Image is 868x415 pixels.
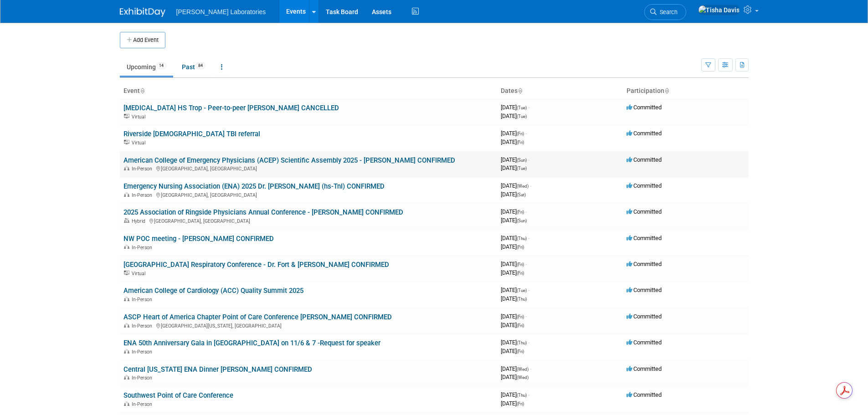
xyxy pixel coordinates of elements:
[501,348,524,354] span: [DATE]
[123,164,493,172] div: [GEOGRAPHIC_DATA], [GEOGRAPHIC_DATA]
[501,156,529,163] span: [DATE]
[644,4,686,20] a: Search
[132,401,155,407] span: In-Person
[124,192,129,197] img: In-Person Event
[517,114,527,119] span: (Tue)
[664,87,669,94] a: Sort by Participation Type
[132,140,148,146] span: Virtual
[517,184,529,189] span: (Wed)
[517,297,527,302] span: (Thu)
[132,297,155,302] span: In-Person
[132,166,155,172] span: In-Person
[517,131,524,136] span: (Fri)
[120,58,173,76] a: Upcoming14
[627,391,662,398] span: Committed
[123,130,260,138] a: Riverside [DEMOGRAPHIC_DATA] TBI referral
[518,87,522,94] a: Sort by Start Date
[528,235,529,241] span: -
[501,243,524,250] span: [DATE]
[175,58,212,76] a: Past84
[501,217,527,224] span: [DATE]
[627,208,662,215] span: Committed
[501,191,526,198] span: [DATE]
[501,164,527,171] span: [DATE]
[627,156,662,163] span: Committed
[123,208,403,216] a: 2025 Association of Ringside Physicians Annual Conference - [PERSON_NAME] CONFIRMED
[176,8,266,15] span: [PERSON_NAME] Laboratories
[525,313,527,320] span: -
[132,218,148,224] span: Hybrid
[501,104,529,111] span: [DATE]
[501,287,529,293] span: [DATE]
[501,138,524,145] span: [DATE]
[501,235,529,241] span: [DATE]
[123,365,312,374] a: Central [US_STATE] ENA Dinner [PERSON_NAME] CONFIRMED
[517,192,526,197] span: (Sat)
[627,261,662,267] span: Committed
[123,313,392,321] a: ASCP Heart of America Chapter Point of Care Conference [PERSON_NAME] CONFIRMED
[123,104,339,112] a: [MEDICAL_DATA] HS Trop - Peer-to-peer [PERSON_NAME] CANCELLED
[528,339,529,346] span: -
[132,245,155,251] span: In-Person
[627,182,662,189] span: Committed
[501,113,527,119] span: [DATE]
[627,104,662,111] span: Committed
[623,83,749,99] th: Participation
[501,365,531,372] span: [DATE]
[123,156,455,164] a: American College of Emergency Physicians (ACEP) Scientific Assembly 2025 - [PERSON_NAME] CONFIRMED
[124,245,129,249] img: In-Person Event
[698,5,740,15] img: Tisha Davis
[517,314,524,319] span: (Fri)
[132,114,148,120] span: Virtual
[195,62,205,69] span: 84
[517,349,524,354] span: (Fri)
[123,339,380,347] a: ENA 50th Anniversary Gala in [GEOGRAPHIC_DATA] on 11/6 & 7 -Request for speaker
[517,340,527,345] span: (Thu)
[517,158,527,163] span: (Sun)
[627,235,662,241] span: Committed
[517,323,524,328] span: (Fri)
[120,83,497,99] th: Event
[124,218,129,223] img: Hybrid Event
[132,192,155,198] span: In-Person
[627,287,662,293] span: Committed
[123,391,233,400] a: Southwest Point of Care Conference
[517,166,527,171] span: (Tue)
[124,114,129,118] img: Virtual Event
[123,287,303,295] a: American College of Cardiology (ACC) Quality Summit 2025
[525,208,527,215] span: -
[124,166,129,170] img: In-Person Event
[517,210,524,215] span: (Fri)
[501,261,527,267] span: [DATE]
[123,322,493,329] div: [GEOGRAPHIC_DATA][US_STATE], [GEOGRAPHIC_DATA]
[627,339,662,346] span: Committed
[501,339,529,346] span: [DATE]
[497,83,623,99] th: Dates
[530,182,531,189] span: -
[517,245,524,250] span: (Fri)
[517,393,527,398] span: (Thu)
[501,295,527,302] span: [DATE]
[132,271,148,277] span: Virtual
[517,401,524,406] span: (Fri)
[657,9,678,15] span: Search
[528,104,529,111] span: -
[517,375,529,380] span: (Wed)
[124,271,129,275] img: Virtual Event
[123,191,493,198] div: [GEOGRAPHIC_DATA], [GEOGRAPHIC_DATA]
[140,87,144,94] a: Sort by Event Name
[124,375,129,379] img: In-Person Event
[124,401,129,406] img: In-Person Event
[530,365,531,372] span: -
[525,261,527,267] span: -
[517,271,524,276] span: (Fri)
[501,269,524,276] span: [DATE]
[120,8,165,17] img: ExhibitDay
[627,365,662,372] span: Committed
[517,367,529,372] span: (Wed)
[517,262,524,267] span: (Fri)
[517,140,524,145] span: (Fri)
[124,140,129,144] img: Virtual Event
[123,261,389,269] a: [GEOGRAPHIC_DATA] Respiratory Conference - Dr. Fort & [PERSON_NAME] CONFIRMED
[124,323,129,328] img: In-Person Event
